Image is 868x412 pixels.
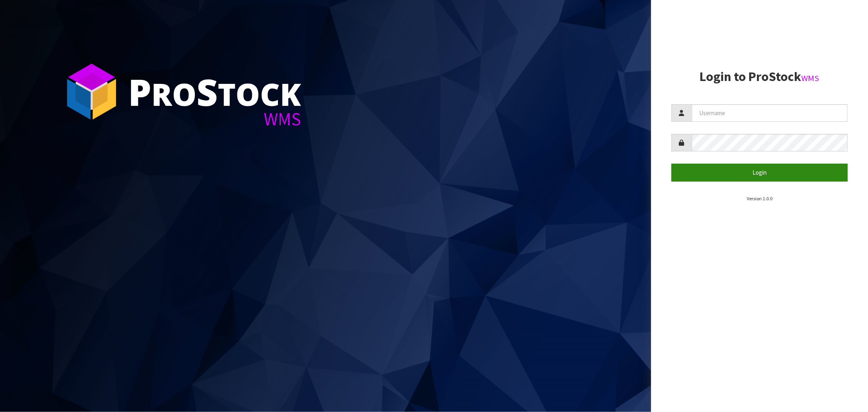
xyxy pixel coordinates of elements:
span: P [128,67,151,116]
button: Login [671,164,848,181]
small: WMS [801,73,819,83]
input: Username [692,104,848,122]
small: Version 1.0.0 [747,195,772,202]
div: WMS [128,110,301,128]
div: ro tock [128,73,301,110]
h2: Login to ProStock [671,70,848,84]
span: S [197,67,218,116]
img: ProStock Cube [61,61,122,122]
